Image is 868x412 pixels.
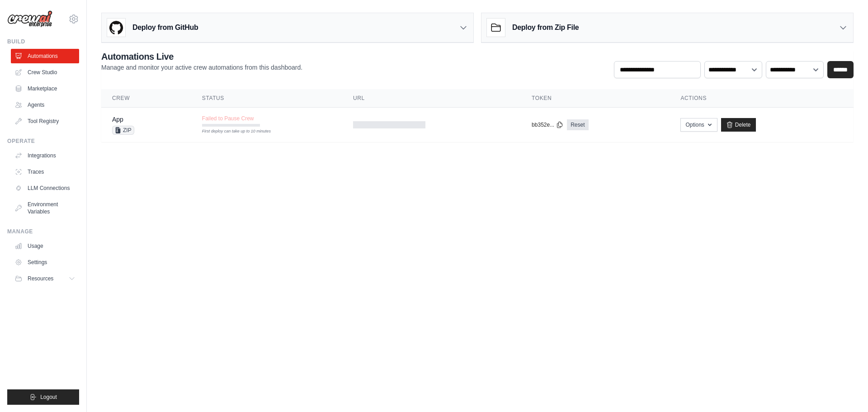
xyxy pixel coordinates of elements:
th: URL [342,89,521,108]
div: Build [7,38,79,45]
button: Options [680,118,717,132]
a: LLM Connections [11,181,79,195]
a: Reset [567,119,588,130]
div: First deploy can take up to 10 minutes [202,128,260,135]
span: ZIP [112,126,134,135]
div: Manage [7,228,79,235]
a: Environment Variables [11,197,79,219]
a: Traces [11,165,79,179]
button: Logout [7,389,79,405]
a: Integrations [11,148,79,163]
a: Usage [11,239,79,253]
th: Status [191,89,342,108]
span: Resources [28,275,53,282]
h2: Automations Live [101,50,302,63]
h3: Deploy from GitHub [132,22,198,33]
span: Failed to Pause Crew [202,115,254,122]
button: bb352e... [532,121,563,128]
p: Manage and monitor your active crew automations from this dashboard. [101,63,302,72]
img: GitHub Logo [107,19,125,37]
iframe: Chat Widget [823,369,868,412]
img: Logo [7,10,52,28]
th: Token [521,89,670,108]
a: Tool Registry [11,114,79,128]
span: Logout [40,393,57,401]
div: Operate [7,137,79,145]
a: Automations [11,49,79,63]
a: Crew Studio [11,65,79,80]
th: Crew [101,89,191,108]
a: Delete [721,118,756,132]
h3: Deploy from Zip File [512,22,579,33]
a: Settings [11,255,79,270]
a: Agents [11,98,79,112]
button: Resources [11,271,79,286]
a: App [112,116,123,123]
th: Actions [670,89,854,108]
a: Marketplace [11,81,79,96]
